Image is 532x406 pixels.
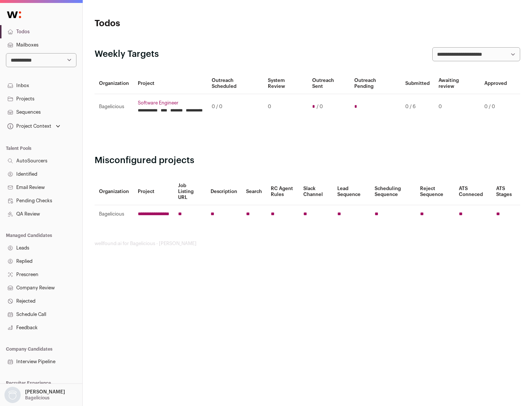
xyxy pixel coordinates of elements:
[95,94,133,120] td: Bagelicious
[480,94,511,120] td: 0 / 0
[480,73,511,94] th: Approved
[266,178,299,205] th: RC Agent Rules
[95,178,133,205] th: Organization
[95,241,520,247] footer: wellfound:ai for Bagelicious - [PERSON_NAME]
[401,94,434,120] td: 0 / 6
[6,123,51,129] div: Project Context
[25,395,50,401] p: Bagelicious
[317,104,323,110] span: / 0
[95,205,133,223] td: Bagelicious
[95,18,236,30] h1: Todos
[263,94,307,120] td: 0
[206,178,242,205] th: Description
[207,94,263,120] td: 0 / 0
[95,73,133,94] th: Organization
[4,387,21,403] img: nopic.png
[401,73,434,94] th: Submitted
[263,73,307,94] th: System Review
[333,178,370,205] th: Lead Sequence
[133,178,174,205] th: Project
[3,7,25,22] img: Wellfound
[6,121,62,131] button: Open dropdown
[242,178,266,205] th: Search
[370,178,416,205] th: Scheduling Sequence
[25,389,65,395] p: [PERSON_NAME]
[492,178,520,205] th: ATS Stages
[434,73,480,94] th: Awaiting review
[350,73,400,94] th: Outreach Pending
[299,178,333,205] th: Slack Channel
[434,94,480,120] td: 0
[416,178,455,205] th: Reject Sequence
[95,155,520,166] h2: Misconfigured projects
[174,178,206,205] th: Job Listing URL
[138,100,203,106] a: Software Engineer
[454,178,491,205] th: ATS Conneced
[3,387,66,403] button: Open dropdown
[133,73,207,94] th: Project
[95,48,159,60] h2: Weekly Targets
[207,73,263,94] th: Outreach Scheduled
[308,73,350,94] th: Outreach Sent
